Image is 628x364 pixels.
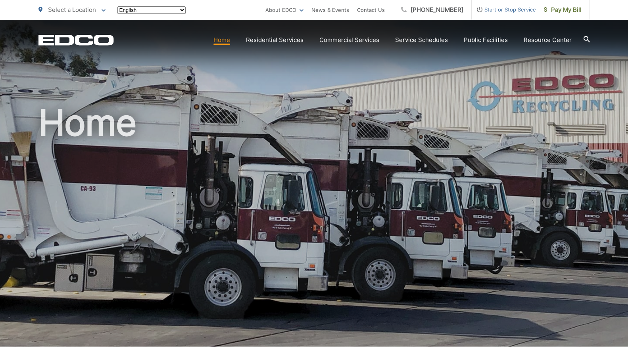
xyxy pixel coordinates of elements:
[524,35,572,45] a: Resource Center
[311,5,349,15] a: News & Events
[395,35,448,45] a: Service Schedules
[357,5,385,15] a: Contact Us
[48,6,96,13] span: Select a Location
[38,34,114,46] a: EDCD logo. Return to the homepage.
[464,35,508,45] a: Public Facilities
[265,5,303,15] a: About EDCO
[544,5,582,15] span: Pay My Bill
[117,6,186,14] select: Select a language
[213,35,230,45] a: Home
[246,35,303,45] a: Residential Services
[38,103,590,354] h1: Home
[319,35,379,45] a: Commercial Services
